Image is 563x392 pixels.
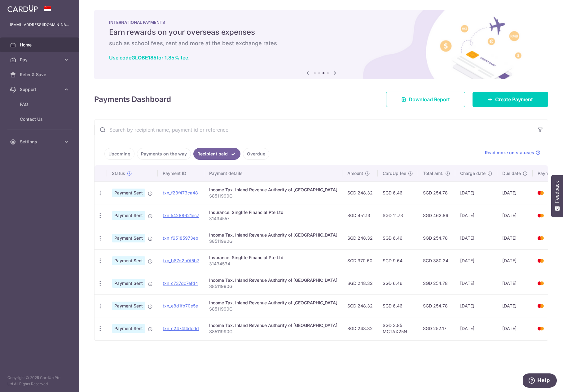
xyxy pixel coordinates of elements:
h6: such as school fees, rent and more at the best exchange rates [109,40,533,47]
input: Search by recipient name, payment id or reference [95,120,533,140]
td: SGD 248.32 [342,272,378,294]
td: SGD 6.46 [378,181,418,204]
span: Payment Sent [112,302,145,310]
span: Create Payment [495,96,533,103]
td: [DATE] [497,227,533,249]
td: [DATE] [455,204,497,227]
img: CardUp [7,5,38,12]
td: SGD 254.78 [418,181,455,204]
td: SGD 248.32 [342,227,378,249]
a: txn_f65185973eb [163,235,198,241]
span: Payment Sent [112,234,145,242]
p: INTERNATIONAL PAYMENTS [109,20,533,25]
td: [DATE] [497,294,533,317]
td: SGD 380.24 [418,249,455,272]
th: Payment details [204,165,342,181]
p: S8511990G [209,329,337,335]
p: S8511990G [209,306,337,312]
span: Payment Sent [112,279,145,288]
span: Contact Us [20,116,61,122]
a: txn_c737dc7efd4 [163,281,198,286]
p: 31434534 [209,261,337,267]
span: CardUp fee [383,170,406,176]
td: [DATE] [497,204,533,227]
p: 31434557 [209,216,337,222]
iframe: Opens a widget where you can find more information [523,373,557,389]
span: Due date [502,170,521,176]
b: GLOBE185 [131,54,156,61]
a: txn_c2474f4dcdd [163,326,199,331]
span: Pay [20,57,61,63]
td: SGD 248.32 [342,181,378,204]
div: Income Tax. Inland Revenue Authority of [GEOGRAPHIC_DATA] [209,300,337,306]
td: [DATE] [455,272,497,294]
td: [DATE] [497,249,533,272]
span: Download Report [409,96,450,103]
p: S8511990G [209,238,337,244]
img: Bank Card [534,212,547,219]
td: SGD 254.78 [418,294,455,317]
td: [DATE] [497,181,533,204]
td: [DATE] [455,181,497,204]
td: SGD 248.32 [342,317,378,340]
th: Payment ID [158,165,204,181]
td: SGD 248.32 [342,294,378,317]
span: Charge date [460,170,486,176]
button: Feedback - Show survey [551,175,563,217]
td: SGD 370.60 [342,249,378,272]
td: SGD 462.86 [418,204,455,227]
img: Bank Card [534,302,547,310]
td: [DATE] [497,272,533,294]
p: S8511990G [209,283,337,290]
div: Income Tax. Inland Revenue Authority of [GEOGRAPHIC_DATA] [209,187,337,193]
a: txn_54288621ec7 [163,213,199,218]
span: FAQ [20,101,61,107]
span: Feedback [554,181,560,203]
span: Settings [20,139,61,145]
a: Recipient paid [193,148,240,160]
a: Read more on statuses [485,150,540,156]
td: SGD 252.17 [418,317,455,340]
div: Insurance. Singlife Financial Pte Ltd [209,209,337,216]
td: SGD 9.64 [378,249,418,272]
a: Payments on the way [137,148,191,160]
a: Use codeGLOBE185for 1.85% fee. [109,54,190,61]
td: SGD 6.46 [378,272,418,294]
img: Bank Card [534,257,547,264]
td: [DATE] [497,317,533,340]
td: SGD 254.78 [418,227,455,249]
a: Download Report [386,92,465,107]
p: [EMAIL_ADDRESS][DOMAIN_NAME] [10,22,69,28]
td: SGD 6.46 [378,227,418,249]
td: [DATE] [455,227,497,249]
div: Income Tax. Inland Revenue Authority of [GEOGRAPHIC_DATA] [209,322,337,329]
span: Total amt. [423,170,443,176]
p: S8511990G [209,193,337,199]
td: SGD 6.46 [378,294,418,317]
td: [DATE] [455,317,497,340]
img: Bank Card [534,325,547,332]
img: Bank Card [534,189,547,197]
h5: Earn rewards on your overseas expenses [109,27,533,37]
span: Read more on statuses [485,150,534,156]
h4: Payments Dashboard [94,94,171,105]
td: SGD 254.78 [418,272,455,294]
div: Income Tax. Inland Revenue Authority of [GEOGRAPHIC_DATA] [209,277,337,283]
img: Bank Card [534,280,547,287]
td: [DATE] [455,294,497,317]
span: Payment Sent [112,324,145,333]
td: [DATE] [455,249,497,272]
div: Income Tax. Inland Revenue Authority of [GEOGRAPHIC_DATA] [209,232,337,238]
span: Status [112,170,125,176]
span: Payment Sent [112,211,145,220]
img: Bank Card [534,234,547,242]
a: Overdue [243,148,269,160]
span: Refer & Save [20,72,61,78]
img: International Payment Banner [94,10,548,79]
td: SGD 451.13 [342,204,378,227]
a: Create Payment [473,92,548,107]
span: Support [20,86,61,93]
a: txn_e8d1fb70e5e [163,303,198,308]
td: SGD 11.73 [378,204,418,227]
